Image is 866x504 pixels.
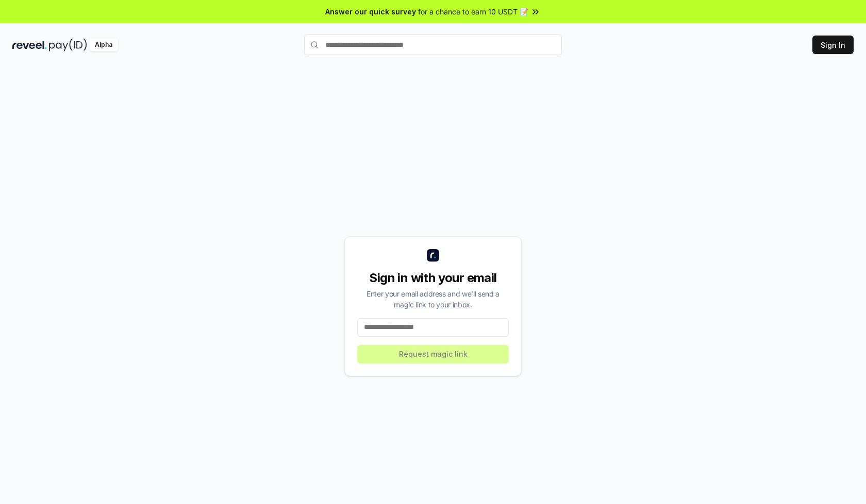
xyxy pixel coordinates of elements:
[49,39,87,51] img: pay_id
[357,288,509,310] div: Enter your email address and we’ll send a magic link to your inbox.
[89,39,118,51] div: Alpha
[812,36,854,54] button: Sign In
[12,39,47,51] img: reveel_dark
[427,249,439,262] img: logo_small
[357,270,509,286] div: Sign in with your email
[325,6,416,17] span: Answer our quick survey
[418,6,528,17] span: for a chance to earn 10 USDT 📝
